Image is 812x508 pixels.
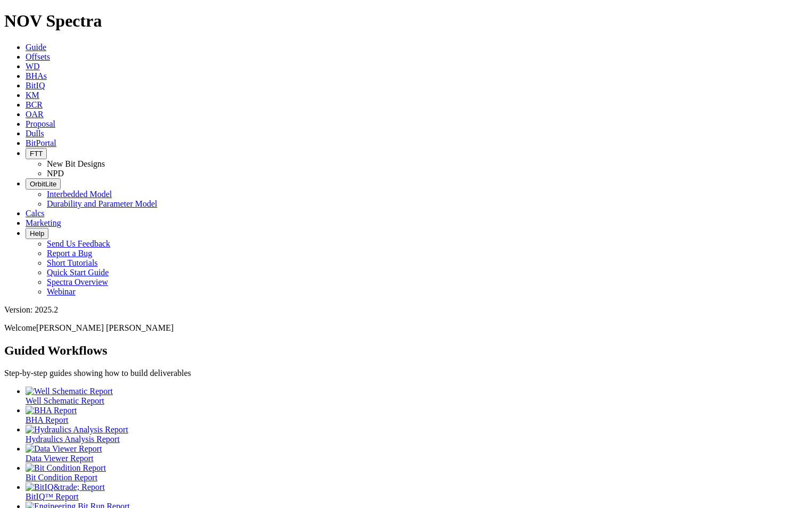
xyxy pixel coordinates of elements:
h2: Guided Workflows [4,343,808,358]
a: BHAs [26,71,47,80]
a: BHA Report BHA Report [26,406,808,424]
a: NPD [47,169,64,178]
a: Marketing [26,218,61,227]
img: Hydraulics Analysis Report [26,425,128,435]
span: BitIQ™ Report [26,492,79,501]
a: Offsets [26,52,50,61]
a: Data Viewer Report Data Viewer Report [26,444,808,463]
span: FTT [30,150,43,158]
a: Dulls [26,129,44,138]
a: Calcs [26,209,45,218]
img: Well Schematic Report [26,387,113,396]
img: Bit Condition Report [26,463,106,473]
span: Well Schematic Report [26,396,104,405]
span: BHA Report [26,415,68,424]
button: OrbitLite [26,178,61,190]
img: BitIQ&trade; Report [26,482,105,492]
span: OrbitLite [30,180,56,188]
a: BitIQ [26,81,45,90]
a: Hydraulics Analysis Report Hydraulics Analysis Report [26,425,808,444]
a: BitIQ&trade; Report BitIQ™ Report [26,482,808,501]
a: OAR [26,110,44,119]
a: BCR [26,100,43,109]
a: Interbedded Model [47,190,112,199]
p: Welcome [4,323,808,333]
a: Well Schematic Report Well Schematic Report [26,387,808,405]
div: Version: 2025.2 [4,305,808,315]
a: KM [26,91,39,100]
a: Webinar [47,287,76,296]
a: Spectra Overview [47,277,108,286]
a: Send Us Feedback [47,239,110,248]
span: Data Viewer Report [26,454,94,463]
img: Data Viewer Report [26,444,102,454]
button: FTT [26,148,47,159]
span: [PERSON_NAME] [PERSON_NAME] [36,323,173,332]
a: Quick Start Guide [47,268,109,277]
span: Hydraulics Analysis Report [26,435,120,444]
a: New Bit Designs [47,159,105,168]
a: BitPortal [26,138,56,148]
h1: NOV Spectra [4,11,808,31]
a: Report a Bug [47,249,92,258]
a: Durability and Parameter Model [47,199,158,208]
span: Help [30,230,44,237]
button: Help [26,228,48,239]
a: Proposal [26,119,55,128]
img: BHA Report [26,406,77,415]
a: Bit Condition Report Bit Condition Report [26,463,808,482]
a: Guide [26,43,46,52]
span: Bit Condition Report [26,473,97,482]
a: Short Tutorials [47,258,98,267]
a: WD [26,62,40,71]
p: Step-by-step guides showing how to build deliverables [4,368,808,378]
